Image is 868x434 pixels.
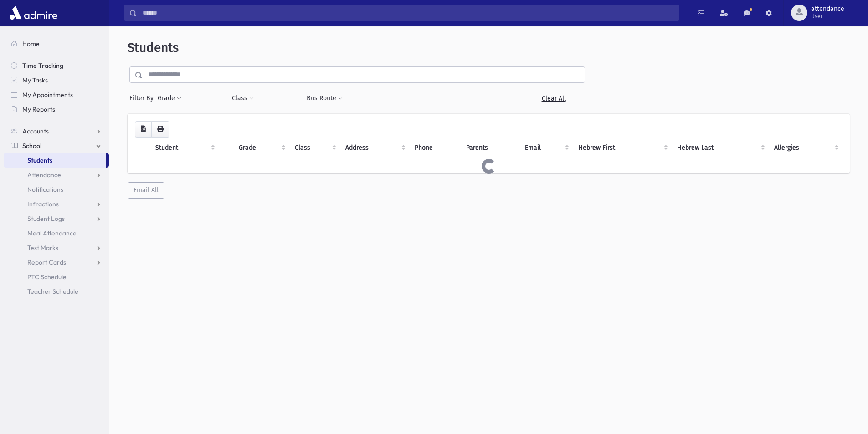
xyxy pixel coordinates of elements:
[150,138,219,158] th: Student
[27,244,58,252] span: Test Marks
[4,87,109,102] a: My Appointments
[27,214,65,223] span: Student Logs
[672,138,769,158] th: Hebrew Last
[4,102,109,117] a: My Reports
[522,90,585,107] a: Clear All
[27,258,66,266] span: Report Cards
[4,73,109,87] a: My Tasks
[137,5,679,21] input: Search
[27,287,78,296] span: Teacher Schedule
[409,138,461,158] th: Phone
[289,138,340,158] th: Class
[27,185,63,194] span: Notifications
[27,229,77,237] span: Meal Attendance
[151,121,169,138] button: Print
[4,284,109,299] a: Teacher Schedule
[4,255,109,270] a: Report Cards
[22,40,40,48] span: Home
[22,142,41,150] span: School
[306,90,343,107] button: Bus Route
[22,91,73,99] span: My Appointments
[4,138,109,153] a: School
[4,226,109,240] a: Meal Attendance
[4,270,109,284] a: PTC Schedule
[27,156,52,164] span: Students
[22,76,48,84] span: My Tasks
[769,138,842,158] th: Allergies
[4,36,109,51] a: Home
[4,182,109,197] a: Notifications
[573,138,671,158] th: Hebrew First
[22,61,63,70] span: Time Tracking
[135,121,152,138] button: CSV
[7,4,60,22] img: AdmirePro
[27,273,67,281] span: PTC Schedule
[231,90,254,107] button: Class
[22,105,55,113] span: My Reports
[27,171,61,179] span: Attendance
[811,13,844,20] span: User
[811,5,844,13] span: attendance
[4,240,109,255] a: Test Marks
[340,138,409,158] th: Address
[129,93,157,103] span: Filter By
[157,90,182,107] button: Grade
[4,197,109,211] a: Infractions
[4,58,109,73] a: Time Tracking
[519,138,573,158] th: Email
[233,138,289,158] th: Grade
[128,40,179,55] span: Students
[461,138,519,158] th: Parents
[22,127,49,135] span: Accounts
[4,211,109,226] a: Student Logs
[4,124,109,138] a: Accounts
[4,153,106,168] a: Students
[128,182,164,199] button: Email All
[4,168,109,182] a: Attendance
[27,200,59,208] span: Infractions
